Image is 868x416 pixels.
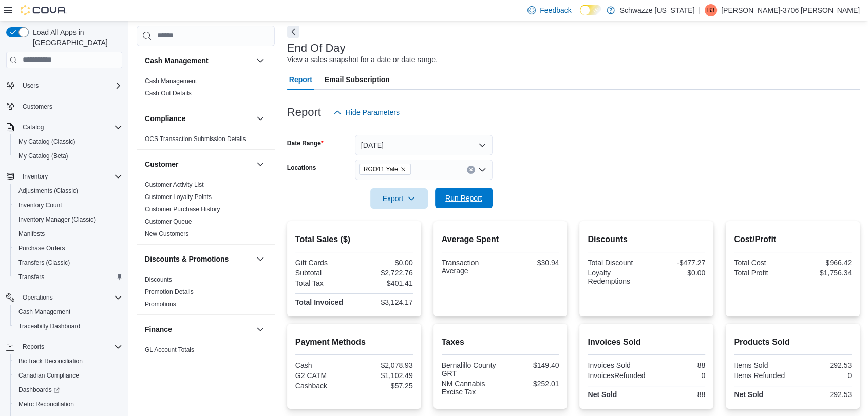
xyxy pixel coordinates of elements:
[145,90,192,97] a: Cash Out Details
[734,336,852,348] h2: Products Sold
[145,113,185,124] h3: Compliance
[21,5,67,15] img: Cova
[14,228,49,240] a: Manifests
[18,400,74,408] span: Metrc Reconciliation
[14,185,122,197] span: Adjustments (Classic)
[795,259,852,267] div: $966.42
[721,4,860,16] p: [PERSON_NAME]-3706 [PERSON_NAME]
[145,205,220,213] span: Customer Purchase History
[649,390,705,399] div: 88
[734,371,790,380] div: Items Refunded
[795,371,852,380] div: 0
[620,4,695,16] p: Schwazze [US_STATE]
[356,371,412,380] div: $1,102.49
[287,139,324,147] label: Date Range
[2,169,126,184] button: Inventory
[137,75,275,104] div: Cash Management
[18,259,70,267] span: Transfers (Classic)
[145,55,209,66] h3: Cash Management
[478,166,486,174] button: Open list of options
[145,230,188,237] a: New Customers
[14,213,100,226] a: Inventory Manager (Classic)
[10,354,126,368] button: BioTrack Reconciliation
[145,324,252,334] button: Finance
[2,120,126,134] button: Catalog
[145,193,212,201] a: Customer Loyalty Points
[699,4,701,16] p: |
[14,320,122,332] span: Traceabilty Dashboard
[145,300,176,308] span: Promotions
[145,77,197,85] a: Cash Management
[145,301,176,308] a: Promotions
[364,164,398,174] span: RGO11 Yale
[145,358,190,366] span: GL Transactions
[10,198,126,212] button: Inventory Count
[588,371,645,380] div: InvoicesRefunded
[295,371,352,380] div: G2 CATM
[442,259,498,275] div: Transaction Average
[254,158,267,170] button: Customer
[10,305,126,319] button: Cash Management
[588,259,644,267] div: Total Discount
[18,121,122,133] span: Catalog
[10,212,126,227] button: Inventory Manager (Classic)
[707,4,715,16] span: B3
[295,259,352,267] div: Gift Cards
[346,107,400,117] span: Hide Parameters
[145,254,229,264] h3: Discounts & Promotions
[356,298,412,306] div: $3,124.17
[14,135,122,148] span: My Catalog (Classic)
[145,346,194,354] span: GL Account Totals
[287,164,316,172] label: Locations
[145,159,252,169] button: Customer
[14,369,83,382] a: Canadian Compliance
[588,390,617,399] strong: Net Sold
[18,291,57,304] button: Operations
[442,361,498,378] div: Bernalillo County GRT
[18,170,122,183] span: Inventory
[289,69,312,90] span: Report
[356,382,412,390] div: $57.25
[295,382,352,390] div: Cashback
[18,101,56,113] a: Customers
[145,89,192,97] span: Cash Out Details
[18,371,79,380] span: Canadian Compliance
[137,133,275,149] div: Compliance
[145,135,246,143] a: OCS Transaction Submission Details
[18,357,83,365] span: BioTrack Reconciliation
[14,185,82,197] a: Adjustments (Classic)
[14,306,74,318] a: Cash Management
[14,384,122,396] span: Dashboards
[18,308,70,316] span: Cash Management
[2,340,126,354] button: Reports
[2,290,126,305] button: Operations
[734,259,790,267] div: Total Cost
[145,77,197,85] span: Cash Management
[10,397,126,411] button: Metrc Reconciliation
[14,242,69,254] a: Purchase Orders
[2,78,126,93] button: Users
[254,323,267,335] button: Finance
[287,106,321,118] h3: Report
[18,230,45,238] span: Manifests
[734,390,763,399] strong: Net Sold
[145,288,194,295] a: Promotion Details
[137,344,275,372] div: Finance
[287,26,299,38] button: Next
[145,218,192,225] a: Customer Queue
[14,150,122,162] span: My Catalog (Beta)
[325,69,390,90] span: Email Subscription
[137,179,275,244] div: Customer
[649,259,705,267] div: -$477.27
[14,256,122,269] span: Transfers (Classic)
[734,269,790,277] div: Total Profit
[14,199,66,211] a: Inventory Count
[14,199,122,211] span: Inventory Count
[18,386,60,394] span: Dashboards
[145,206,220,213] a: Customer Purchase History
[14,355,87,367] a: BioTrack Reconciliation
[23,123,44,131] span: Catalog
[23,82,39,90] span: Users
[14,256,74,269] a: Transfers (Classic)
[254,253,267,265] button: Discounts & Promotions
